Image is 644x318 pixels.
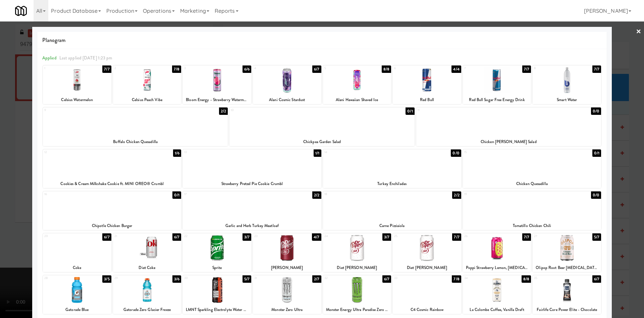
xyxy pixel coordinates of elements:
div: 64/4Red Bull [393,65,461,104]
div: 26 [464,233,497,239]
div: 6 [394,65,427,71]
div: 33 [394,275,427,281]
div: 234/7[PERSON_NAME] [253,233,321,272]
div: Diet Coke [113,264,181,272]
div: Alani Hawaiian Shaved Ice [324,96,390,104]
div: 25 [394,233,427,239]
div: 0/0 [591,107,601,115]
div: 34 [464,275,497,281]
div: 6/7 [312,65,321,73]
div: 13 [184,149,252,155]
div: Diet [PERSON_NAME] [323,264,391,272]
div: Alani Hawaiian Shaved Ice [323,96,391,104]
div: 7/8 [452,275,461,283]
div: 30 [184,275,217,281]
div: 36/6Bloom Energy - Strawberry Watermelon [183,65,251,104]
div: 12 [44,149,112,155]
div: 8/8 [522,275,531,283]
div: Celsius Peach Vibe [113,96,181,104]
div: 1/1 [314,149,321,157]
div: C4 Cosmic Rainbow [393,306,461,314]
div: 283/5Gatorade Blue [43,275,111,314]
div: 0/1 [592,149,601,157]
div: 131/1Strawberry Pretzel Pie Cookie Crumbl [183,149,321,188]
div: 6/7 [382,275,391,283]
div: La Colombe Coffee, Vanilla Draft [464,306,530,314]
div: 182/2Carne Pizziaiola [323,191,461,230]
div: 1/6 [173,149,181,157]
div: Garlic and Herb Turkey Meatloaf [183,222,321,230]
div: 7/7 [102,65,111,73]
div: Chicken [PERSON_NAME] Salad [416,138,601,146]
div: 172/2Garlic and Herb Turkey Meatloaf [183,191,321,230]
div: 267/7Poppi Strawberry Lemon, [MEDICAL_DATA] Soda [463,233,531,272]
div: Bloom Energy - Strawberry Watermelon [183,96,251,104]
div: 6/7 [592,275,601,283]
div: LMNT Sparkling Electrolyte Water Watermelon [183,306,251,314]
div: 8/8 [382,65,391,73]
div: Tomatillo Chicken Chili [464,222,600,230]
div: 18 [324,191,392,197]
div: 77/7Red Bull Sugar Free Energy Drink [463,65,531,104]
div: 10 [231,107,322,113]
div: 35 [534,275,567,281]
div: 3 [184,65,217,71]
div: 312/7Monster Zero Ultra [253,275,321,314]
div: 58/8Alani Hawaiian Shaved Ice [323,65,391,104]
div: Red Bull Sugar Free Energy Drink [463,96,531,104]
div: 0/0 [591,191,601,199]
div: Sprite [183,264,251,272]
span: Applied [42,55,57,61]
div: La Colombe Coffee, Vanilla Draft [463,306,531,314]
div: 92/2Buffalo Chicken Quesadilla [43,107,228,146]
div: 15 [464,149,532,155]
div: 23 [254,233,287,239]
div: 4/4 [451,65,461,73]
div: Monster Energy Ultra Paradise Zero Sugar [323,306,391,314]
div: Alani Cosmic Stardust [254,96,320,104]
div: Chickpea Garden Salad [230,138,413,146]
div: [PERSON_NAME] [254,264,320,272]
div: Chicken [PERSON_NAME] Salad [417,138,600,146]
div: Red Bull [394,96,460,104]
div: 32 [324,275,357,281]
div: Chickpea Garden Salad [229,138,414,146]
div: 3/7 [382,233,391,241]
div: 150/1Chicken Quesadilla [463,149,601,188]
div: 7/7 [522,65,531,73]
div: Alani Cosmic Stardust [253,96,321,104]
div: 46/7Alani Cosmic Stardust [253,65,321,104]
div: Red Bull [393,96,461,104]
div: Chipotle Chicken Burger [44,222,180,230]
div: Celsius Watermelon [44,96,110,104]
div: 31 [254,275,287,281]
div: Gatorade Zero Glacier Freeze [113,306,181,314]
div: 29 [114,275,147,281]
img: Micromart [15,5,27,17]
div: 5/7 [243,275,251,283]
div: Poppi Strawberry Lemon, [MEDICAL_DATA] Soda [463,264,531,272]
div: 356/7Fairlife Core Power Elite - Chocolate [533,275,601,314]
div: 2/2 [312,191,321,199]
div: 6/7 [172,233,181,241]
div: [PERSON_NAME] [253,264,321,272]
div: Carne Pizziaiola [323,222,461,230]
div: Coke [44,264,110,272]
div: 21 [114,233,147,239]
div: 348/8La Colombe Coffee, Vanilla Draft [463,275,531,314]
div: 160/1Chipotle Chicken Burger [43,191,181,230]
div: 7/7 [522,233,531,241]
div: 190/0Tomatillo Chicken Chili [463,191,601,230]
span: Last applied [DATE] 1:23 pm [59,55,112,61]
div: Strawberry Pretzel Pie Cookie Crumbl [183,180,321,188]
div: Carne Pizziaiola [324,222,460,230]
div: 243/7Diet [PERSON_NAME] [323,233,391,272]
div: Gatorade Blue [44,306,110,314]
div: 17 [184,191,252,197]
div: Coke [43,264,111,272]
div: LMNT Sparkling Electrolyte Water Watermelon [184,306,250,314]
div: C4 Cosmic Rainbow [394,306,460,314]
div: Bloom Energy - Strawberry Watermelon [184,96,250,104]
div: 2/2 [219,107,228,115]
div: 17/7Celsius Watermelon [43,65,111,104]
